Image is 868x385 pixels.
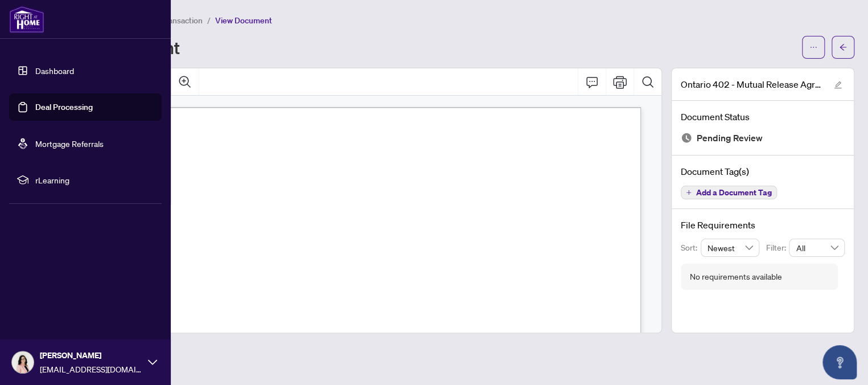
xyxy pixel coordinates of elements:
[681,186,777,199] button: Add a Document Tag
[681,77,823,91] span: Ontario 402 - Mutual Release Agreement to Lease Residential.pdf
[12,351,34,373] img: Profile Icon
[697,130,763,146] span: Pending Review
[822,345,857,379] button: Open asap
[809,43,817,51] span: ellipsis
[681,110,845,124] h4: Document Status
[681,132,692,144] img: Document Status
[35,102,93,112] a: Deal Processing
[35,138,104,149] a: Mortgage Referrals
[681,241,701,254] p: Sort:
[681,165,845,178] h4: Document Tag(s)
[834,81,842,89] span: edit
[207,14,211,27] li: /
[707,239,753,256] span: Newest
[796,239,838,256] span: All
[142,15,203,26] span: View Transaction
[35,65,74,76] a: Dashboard
[215,15,272,26] span: View Document
[686,190,692,195] span: plus
[40,363,142,375] span: [EMAIL_ADDRESS][DOMAIN_NAME]
[681,218,845,232] h4: File Requirements
[40,349,142,362] span: [PERSON_NAME]
[766,241,789,254] p: Filter:
[839,43,847,51] span: arrow-left
[690,271,782,283] div: No requirements available
[696,189,772,196] span: Add a Document Tag
[9,6,44,33] img: logo
[35,174,154,186] span: rLearning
